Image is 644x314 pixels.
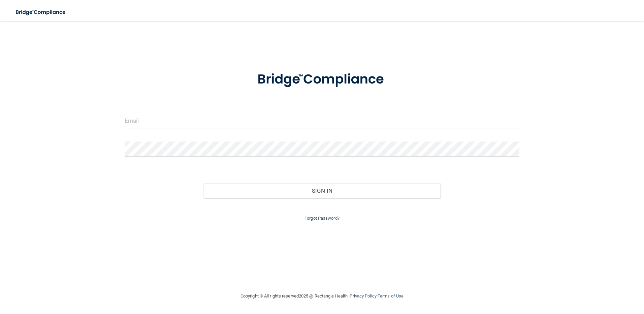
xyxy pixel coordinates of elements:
[10,5,72,19] img: bridge_compliance_login_screen.278c3ca4.svg
[203,183,441,198] button: Sign In
[244,62,400,97] img: bridge_compliance_login_screen.278c3ca4.svg
[199,285,445,307] div: Copyright © All rights reserved 2025 @ Rectangle Health | |
[350,293,376,299] a: Privacy Policy
[378,293,404,299] a: Terms of Use
[304,216,340,221] a: Forgot Password?
[125,113,520,128] input: Email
